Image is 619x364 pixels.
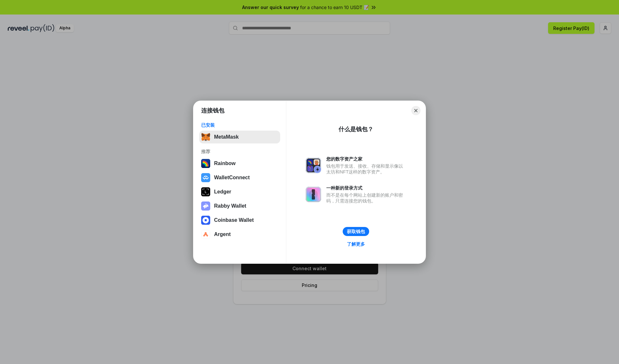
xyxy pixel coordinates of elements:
[201,159,210,168] img: svg+xml,%3Csvg%20width%3D%22120%22%20height%3D%22120%22%20viewBox%3D%220%200%20120%20120%22%20fil...
[199,228,280,241] button: Argent
[201,149,278,154] div: 推荐
[201,133,210,142] img: svg+xml,%3Csvg%20fill%3D%22none%22%20height%3D%2233%22%20viewBox%3D%220%200%2035%2033%22%20width%...
[201,216,210,225] img: svg+xml,%3Csvg%20width%3D%2228%22%20height%3D%2228%22%20viewBox%3D%220%200%2028%2028%22%20fill%3D...
[199,185,280,198] button: Ledger
[214,217,254,223] div: Coinbase Wallet
[201,122,278,128] div: 已安装
[411,106,420,115] button: Close
[326,192,406,204] div: 而不是在每个网站上创建新的账户和密码，只需连接您的钱包。
[201,173,210,182] img: svg+xml,%3Csvg%20width%3D%2228%22%20height%3D%2228%22%20viewBox%3D%220%200%2028%2028%22%20fill%3D...
[347,241,365,247] div: 了解更多
[214,175,250,181] div: WalletConnect
[201,202,210,211] img: svg+xml,%3Csvg%20xmlns%3D%22http%3A%2F%2Fwww.w3.org%2F2000%2Fsvg%22%20fill%3D%22none%22%20viewBox...
[199,131,280,143] button: MetaMask
[214,161,236,166] div: Rainbow
[201,230,210,239] img: svg+xml,%3Csvg%20width%3D%2228%22%20height%3D%2228%22%20viewBox%3D%220%200%2028%2028%22%20fill%3D...
[343,227,369,236] button: 获取钱包
[199,200,280,212] button: Rabby Wallet
[214,189,231,195] div: Ledger
[214,203,246,209] div: Rabby Wallet
[201,187,210,196] img: svg+xml,%3Csvg%20xmlns%3D%22http%3A%2F%2Fwww.w3.org%2F2000%2Fsvg%22%20width%3D%2228%22%20height%3...
[326,185,406,191] div: 一种新的登录方式
[199,214,280,227] button: Coinbase Wallet
[199,157,280,170] button: Rainbow
[347,229,365,234] div: 获取钱包
[214,134,239,140] div: MetaMask
[343,240,369,248] a: 了解更多
[199,171,280,184] button: WalletConnect
[326,163,406,175] div: 钱包用于发送、接收、存储和显示像以太坊和NFT这样的数字资产。
[214,231,231,237] div: Argent
[306,158,321,173] img: svg+xml,%3Csvg%20xmlns%3D%22http%3A%2F%2Fwww.w3.org%2F2000%2Fsvg%22%20fill%3D%22none%22%20viewBox...
[339,125,373,133] div: 什么是钱包？
[306,187,321,202] img: svg+xml,%3Csvg%20xmlns%3D%22http%3A%2F%2Fwww.w3.org%2F2000%2Fsvg%22%20fill%3D%22none%22%20viewBox...
[326,156,406,162] div: 您的数字资产之家
[201,107,224,114] h1: 连接钱包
